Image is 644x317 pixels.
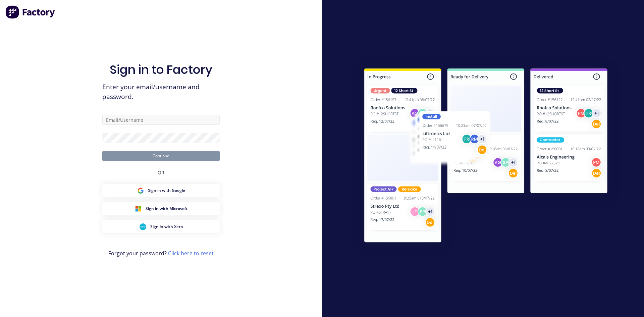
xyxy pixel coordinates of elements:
input: Email/Username [102,115,220,125]
span: Sign in with Microsoft [146,206,187,212]
span: Sign in with Google [148,188,185,194]
a: Click here to reset [168,250,214,257]
button: Xero Sign inSign in with Xero [102,220,220,233]
img: Sign in [350,55,622,258]
button: Continue [102,151,220,161]
div: OR [158,161,164,184]
img: Factory [5,5,56,19]
img: Google Sign in [137,187,144,194]
button: Microsoft Sign inSign in with Microsoft [102,202,220,215]
h1: Sign in to Factory [110,62,212,77]
img: Xero Sign in [140,223,146,230]
span: Enter your email/username and password. [102,82,220,102]
span: Forgot your password? [108,249,214,257]
button: Google Sign inSign in with Google [102,184,220,197]
span: Sign in with Xero [150,224,183,230]
img: Microsoft Sign in [135,205,142,212]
